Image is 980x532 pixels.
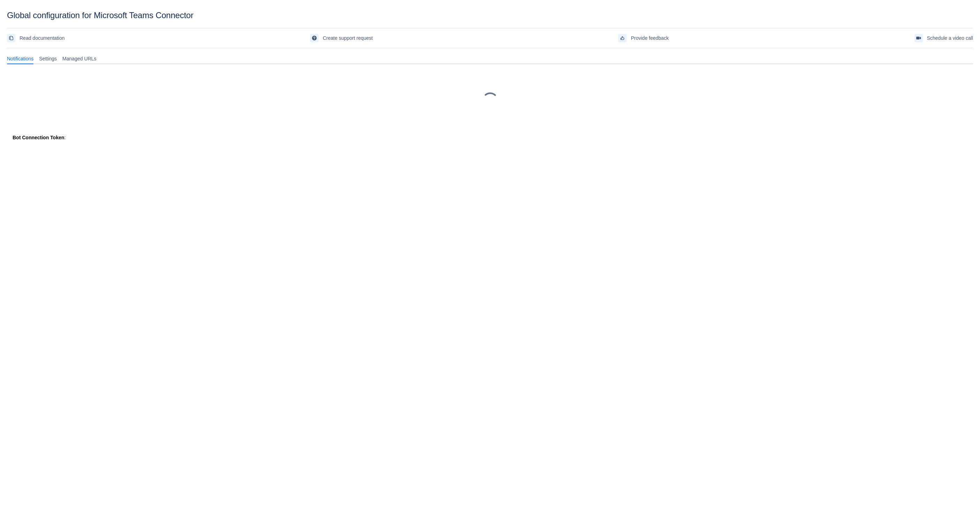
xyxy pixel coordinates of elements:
[916,35,921,41] span: videoCall
[312,35,317,41] span: support
[323,32,373,44] span: Create support request
[7,55,33,62] span: Notifications
[620,35,625,41] span: feedback
[7,32,65,44] a: Read documentation
[62,55,96,62] span: Managed URLs
[20,32,65,44] span: Read documentation
[39,55,57,62] span: Settings
[8,35,14,41] span: documentation
[13,135,64,140] strong: Bot Connection Token
[7,10,973,20] div: Global configuration for Microsoft Teams Connector
[927,32,973,44] span: Schedule a video call
[914,32,973,44] a: Schedule a video call
[13,134,967,141] div: :
[631,32,668,44] span: Provide feedback
[618,32,668,44] a: Provide feedback
[310,32,373,44] a: Create support request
